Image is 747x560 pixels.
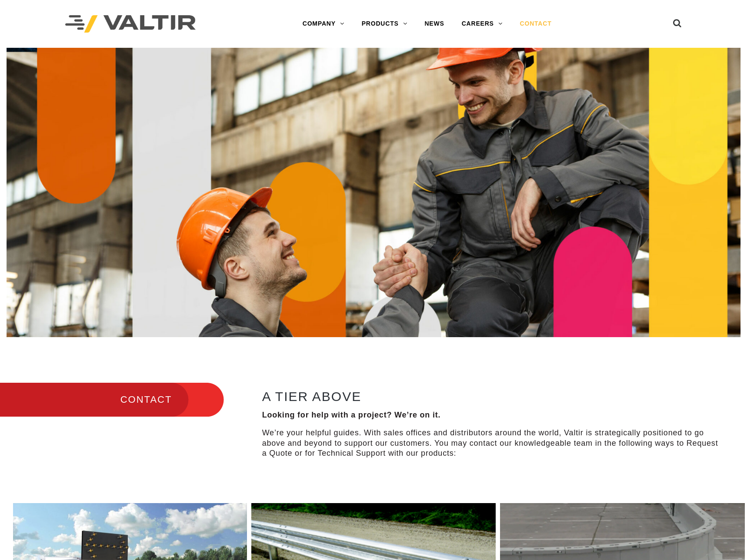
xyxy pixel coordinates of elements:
a: NEWS [416,15,453,33]
h2: A TIER ABOVE [262,389,724,404]
a: CAREERS [453,15,511,33]
a: COMPANY [294,15,353,33]
strong: Looking for help with a project? We’re on it. [262,411,441,419]
a: PRODUCTS [353,15,416,33]
img: Valtir [65,15,196,33]
p: We’re your helpful guides. With sales offices and distributors around the world, Valtir is strate... [262,428,724,458]
a: CONTACT [511,15,560,33]
img: Contact_1 [7,48,740,337]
